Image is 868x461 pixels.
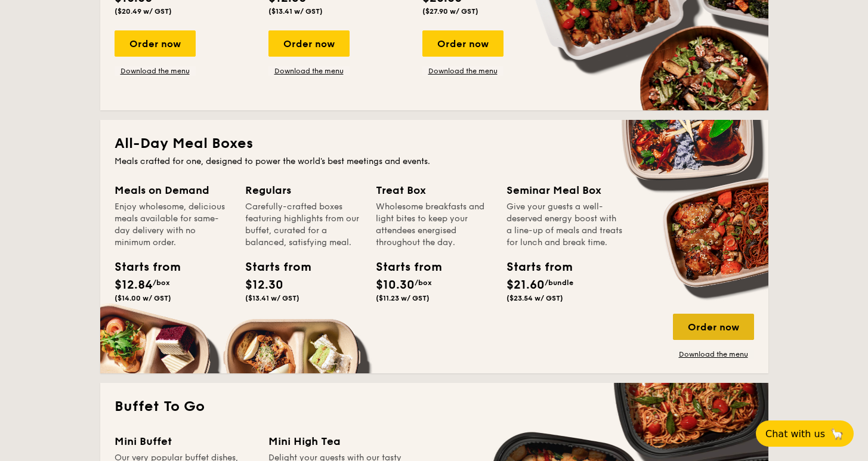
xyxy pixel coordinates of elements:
[506,201,623,249] div: Give your guests a well-deserved energy boost with a line-up of meals and treats for lunch and br...
[153,279,170,287] span: /box
[376,201,492,249] div: Wholesome breakfasts and light bites to keep your attendees energised throughout the day.
[830,427,844,441] span: 🦙
[422,30,503,57] div: Order now
[506,278,545,292] span: $21.60
[268,30,350,57] div: Order now
[115,182,231,199] div: Meals on Demand
[115,66,196,76] a: Download the menu
[376,294,430,302] span: ($11.23 w/ GST)
[376,258,430,276] div: Starts from
[115,258,168,276] div: Starts from
[245,258,299,276] div: Starts from
[115,7,172,16] span: ($20.49 w/ GST)
[115,397,754,416] h2: Buffet To Go
[115,278,153,292] span: $12.84
[245,278,283,292] span: $12.30
[506,294,563,302] span: ($23.54 w/ GST)
[673,349,754,359] a: Download the menu
[268,433,408,450] div: Mini High Tea
[422,66,503,76] a: Download the menu
[756,420,854,447] button: Chat with us🦙
[765,428,825,440] span: Chat with us
[245,201,362,249] div: Carefully-crafted boxes featuring highlights from our buffet, curated for a balanced, satisfying ...
[376,182,492,199] div: Treat Box
[115,201,231,249] div: Enjoy wholesome, delicious meals available for same-day delivery with no minimum order.
[415,279,432,287] span: /box
[115,156,754,168] div: Meals crafted for one, designed to power the world's best meetings and events.
[506,182,623,199] div: Seminar Meal Box
[268,66,350,76] a: Download the menu
[115,134,754,153] h2: All-Day Meal Boxes
[673,314,754,340] div: Order now
[115,294,171,302] span: ($14.00 w/ GST)
[376,278,415,292] span: $10.30
[422,7,478,16] span: ($27.90 w/ GST)
[245,294,299,302] span: ($13.41 w/ GST)
[545,279,573,287] span: /bundle
[245,182,362,199] div: Regulars
[115,30,196,57] div: Order now
[268,7,323,16] span: ($13.41 w/ GST)
[506,258,560,276] div: Starts from
[115,433,254,450] div: Mini Buffet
